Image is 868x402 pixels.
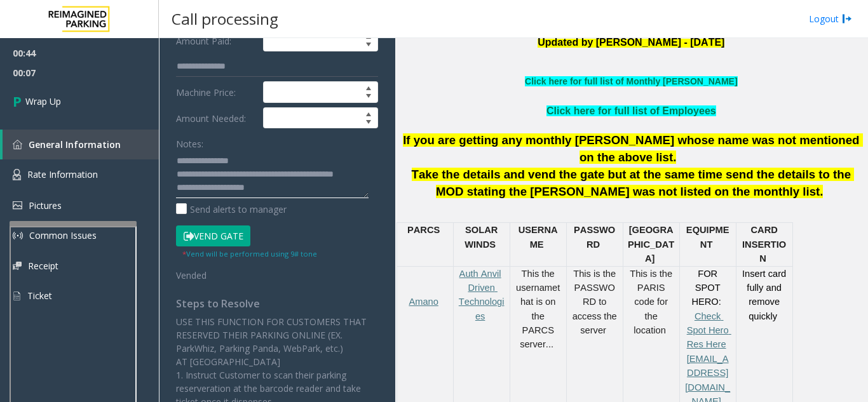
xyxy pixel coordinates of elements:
[173,81,260,103] label: Machine Price:
[742,225,786,264] span: CARD INSERTION
[13,169,21,180] img: 'icon'
[176,133,203,151] label: Notes:
[628,225,674,264] span: [GEOGRAPHIC_DATA]
[742,269,789,321] span: Insert card fully and remove quickly
[27,168,98,180] span: Rate Information
[173,30,260,51] label: Amount Paid:
[574,225,615,249] span: PASSWOR
[360,41,377,51] span: Decrease value
[409,297,438,307] a: Amano
[25,95,61,108] span: Wrap Up
[173,107,260,129] label: Amount Needed:
[29,199,62,211] span: Pictures
[3,130,159,159] a: General Information
[686,225,729,249] span: EQUIPMENT
[809,12,852,25] a: Logout
[465,225,500,249] span: SOLAR WINDS
[459,269,501,279] a: Auth Anvil
[630,269,675,336] span: This is the PARIS code for the location
[691,269,722,307] span: FOR SPOT HERO:
[573,269,620,336] span: This is the PASSWORD to access the server
[412,168,855,198] span: Take the details and vend the gate but at the same time send the details to the MOD stating the [...
[176,298,378,310] h4: Steps to Resolve
[13,201,22,210] img: 'icon'
[520,283,560,350] span: that is on the PARCS server...
[407,225,440,235] span: PARCS
[538,37,724,48] span: Updated by [PERSON_NAME] - [DATE]
[176,203,287,216] label: Send alerts to manager
[360,108,377,118] span: Increase value
[182,249,317,258] small: Vend will be performed using 9# tone
[165,3,285,34] h3: Call processing
[360,92,377,102] span: Decrease value
[516,269,557,293] span: This the username
[13,140,22,149] img: 'icon'
[525,76,737,86] a: Click here for full list of Monthly [PERSON_NAME]
[360,118,377,128] span: Decrease value
[519,225,558,249] span: USERNAME
[176,269,207,281] span: Vended
[820,185,823,198] span: .
[459,283,505,321] a: Driven Technologies
[842,12,852,25] img: logout
[546,105,716,116] a: Click here for full list of Employees
[176,225,250,247] button: Vend Gate
[360,82,377,92] span: Increase value
[687,311,731,350] a: Check Spot Hero Res Here
[29,138,121,151] span: General Information
[593,239,600,250] span: D
[403,133,863,164] span: If you are getting any monthly [PERSON_NAME] whose name was not mentioned on the above list.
